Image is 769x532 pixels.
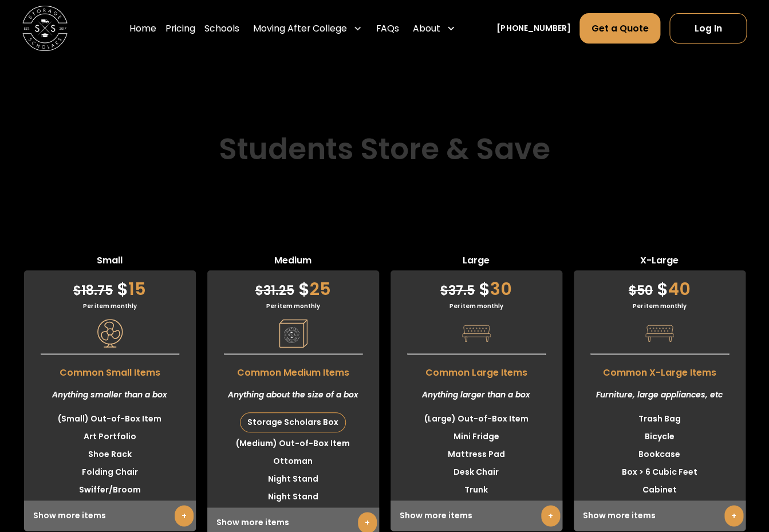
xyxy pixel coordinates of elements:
span: Common Medium Items [207,360,379,380]
span: X-Large [574,254,746,270]
img: Pricing Category Icon [279,319,307,348]
div: Anything about the size of a box [207,380,379,410]
span: $ [255,282,263,300]
a: Home [129,13,156,44]
div: 15 [24,270,196,302]
div: 25 [207,270,379,302]
span: 50 [629,282,653,300]
div: Moving After College [249,13,367,44]
li: Night Stand [207,488,379,506]
span: $ [73,282,81,300]
a: + [175,505,194,526]
span: $ [298,277,310,301]
li: Shoe Rack [24,446,196,463]
div: Per item monthly [207,302,379,310]
span: Common Small Items [24,360,196,380]
span: 31.25 [255,282,294,300]
li: Trash Bag [574,410,746,428]
a: Log In [669,13,746,44]
div: About [408,13,460,44]
li: Bicycle [574,428,746,446]
div: Show more items [391,501,562,531]
div: Moving After College [253,22,346,36]
li: Art Portfolio [24,428,196,446]
li: Night Stand [207,470,379,488]
div: Per item monthly [391,302,562,310]
li: Folding Chair [24,463,196,481]
h2: Students Store & Save [219,131,550,167]
div: Anything larger than a box [391,380,562,410]
li: Mattress Pad [391,446,562,463]
a: [PHONE_NUMBER] [496,22,570,34]
li: Mini Fridge [391,428,562,446]
li: Cabinet [574,481,746,499]
div: Per item monthly [574,302,746,310]
div: Show more items [24,501,196,531]
li: Ottoman [207,452,379,470]
a: Get a Quote [579,13,660,44]
span: Common X-Large Items [574,360,746,380]
span: Medium [207,254,379,270]
li: Trunk [391,481,562,499]
span: Small [24,254,196,270]
span: $ [479,277,490,301]
a: + [724,505,743,526]
li: (Medium) Out-of-Box Item [207,435,379,452]
span: $ [657,277,668,301]
div: Storage Scholars Box [240,413,345,432]
img: Pricing Category Icon [96,319,124,348]
a: Pricing [165,13,195,44]
li: Box > 6 Cubic Feet [574,463,746,481]
div: Per item monthly [24,302,196,310]
li: (Large) Out-of-Box Item [391,410,562,428]
span: 37.5 [440,282,475,300]
div: About [412,22,440,36]
span: $ [629,282,637,300]
span: $ [117,277,128,301]
span: $ [440,282,448,300]
div: 40 [574,270,746,302]
li: Bookcase [574,446,746,463]
img: Pricing Category Icon [462,319,491,348]
li: Desk Chair [391,463,562,481]
div: 30 [391,270,562,302]
div: Show more items [574,501,746,531]
img: Storage Scholars main logo [22,6,68,51]
a: + [541,505,560,526]
div: Anything smaller than a box [24,380,196,410]
a: FAQs [376,13,399,44]
a: Schools [204,13,239,44]
div: Furniture, large appliances, etc [574,380,746,410]
img: Pricing Category Icon [645,319,674,348]
span: Large [391,254,562,270]
li: Swiffer/Broom [24,481,196,499]
li: (Small) Out-of-Box Item [24,410,196,428]
span: Common Large Items [391,360,562,380]
span: 18.75 [73,282,113,300]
